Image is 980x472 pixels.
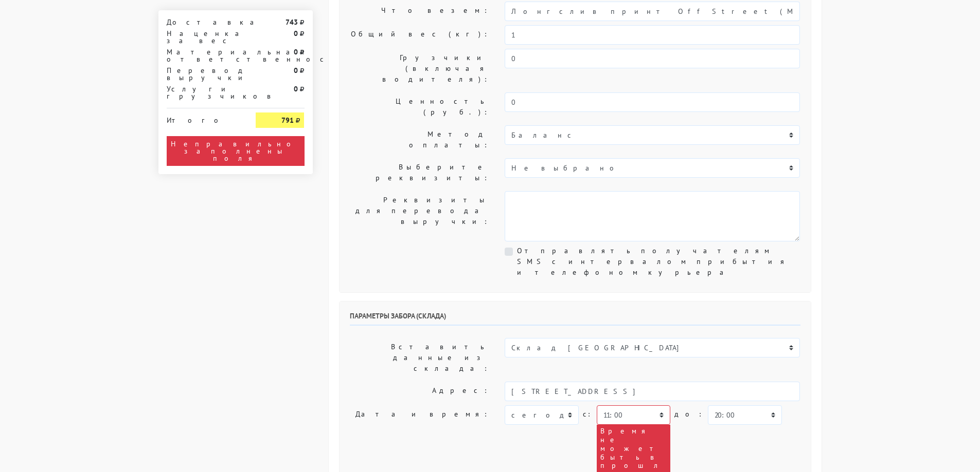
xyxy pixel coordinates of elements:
label: Выберите реквизиты: [342,158,497,187]
label: c: [583,405,593,423]
strong: 0 [294,29,298,38]
label: до: [674,405,704,423]
label: Вставить данные из склада: [342,338,497,377]
label: Ценность (руб.): [342,92,497,121]
label: Что везем: [342,2,497,21]
div: Итого [167,112,241,124]
div: Материальная ответственность [159,48,248,63]
label: Адрес: [342,382,497,401]
strong: 791 [281,116,294,125]
div: Неправильно заполнены поля [167,136,305,166]
strong: 0 [294,66,298,75]
h6: Параметры забора (склада) [350,312,800,326]
div: Услуги грузчиков [159,85,248,100]
label: Реквизиты для перевода выручки: [342,191,497,241]
strong: 743 [286,17,298,27]
label: Метод оплаты: [342,125,497,154]
div: Доставка [159,18,248,26]
strong: 0 [294,47,298,56]
strong: 0 [294,84,298,93]
label: Грузчики (включая водителя): [342,49,497,88]
label: Общий вес (кг): [342,25,497,45]
div: Наценка за вес [159,30,248,44]
label: Отправлять получателям SMS с интервалом прибытия и телефоном курьера [517,246,800,278]
div: Перевод выручки [159,67,248,81]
